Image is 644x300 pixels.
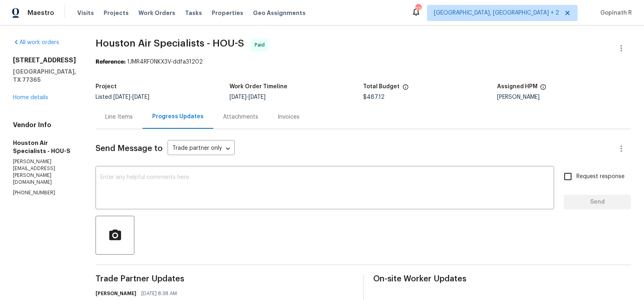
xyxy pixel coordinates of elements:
div: Progress Updates [152,113,204,121]
span: [DATE] 8:38 AM [141,289,177,298]
a: Home details [13,95,48,100]
span: Tasks [185,10,202,16]
span: [DATE] [230,94,247,100]
span: On-site Worker Updates [374,275,631,283]
b: Reference: [96,59,125,65]
h5: Houston Air Specialists - HOU-S [13,139,76,155]
h5: Total Budget [363,84,400,89]
span: Send Message to [96,145,163,153]
span: Projects [104,9,129,17]
div: Line Items [105,113,133,121]
span: [DATE] [132,94,149,100]
div: 23 [415,5,421,13]
span: Request response [576,172,625,181]
span: [DATE] [113,94,130,100]
a: All work orders [13,40,59,45]
span: The total cost of line items that have been proposed by Opendoor. This sum includes line items th... [402,84,409,94]
span: $487.12 [363,94,385,100]
h6: [PERSON_NAME] [96,289,136,298]
div: Attachments [223,113,258,121]
span: Trade Partner Updates [96,275,353,283]
span: Listed [96,94,149,100]
div: 1JMR4RF0NKX3V-ddfa31202 [96,58,631,66]
div: [PERSON_NAME] [497,94,631,100]
span: - [230,94,266,100]
span: Houston Air Specialists - HOU-S [96,38,244,48]
span: Maestro [28,9,54,17]
h4: Vendor Info [13,121,76,129]
div: Trade partner only [168,142,235,155]
p: [PERSON_NAME][EMAIL_ADDRESS][PERSON_NAME][DOMAIN_NAME] [13,158,76,186]
span: Work Orders [138,9,175,17]
h2: [STREET_ADDRESS] [13,56,76,64]
span: Visits [77,9,94,17]
span: Paid [255,41,268,49]
h5: Assigned HPM [497,84,538,89]
h5: Work Order Timeline [230,84,287,89]
span: [DATE] [249,94,266,100]
span: The hpm assigned to this work order. [540,84,546,94]
span: Gopinath R [597,9,632,17]
h5: Project [96,84,117,89]
span: [GEOGRAPHIC_DATA], [GEOGRAPHIC_DATA] + 2 [434,9,559,17]
span: - [113,94,149,100]
span: Properties [212,9,243,17]
h5: [GEOGRAPHIC_DATA], TX 77365 [13,68,76,84]
div: Invoices [278,113,300,121]
span: Geo Assignments [253,9,306,17]
p: [PHONE_NUMBER] [13,189,76,196]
